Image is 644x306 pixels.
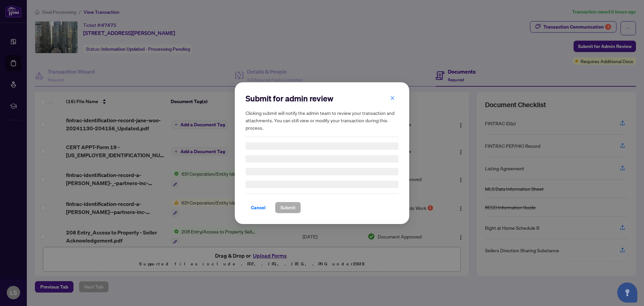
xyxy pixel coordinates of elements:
[251,202,266,213] span: Cancel
[275,202,301,213] button: Submit
[390,95,395,100] span: close
[246,109,398,131] h5: Clicking submit will notify the admin team to review your transaction and attachments. You can st...
[246,202,271,213] button: Cancel
[246,93,398,104] h2: Submit for admin review
[617,282,637,303] button: Open asap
